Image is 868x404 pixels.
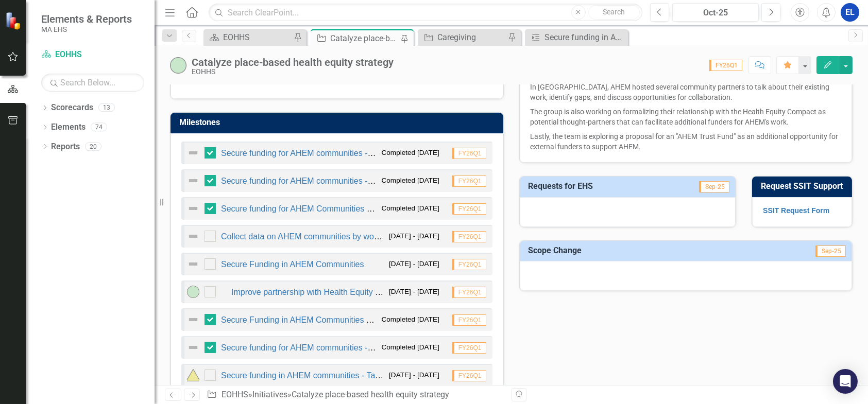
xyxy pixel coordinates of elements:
small: [DATE] - [DATE] [389,370,439,380]
img: Not Defined [187,202,199,215]
h3: Requests for EHS [529,182,665,191]
a: Secure funding in AHEM communities - Takeda & Partners in Health [527,31,625,44]
a: Secure Funding in AHEM Communities - [GEOGRAPHIC_DATA] ([GEOGRAPHIC_DATA], [GEOGRAPHIC_DATA], [GE... [221,315,731,324]
p: The group is also working on formalizing their relationship with the Health Equity Compact as pot... [531,104,842,129]
span: FY26Q1 [452,287,486,298]
img: Not Defined [187,313,199,326]
p: In [GEOGRAPHIC_DATA], AHEM hosted several community partners to talk about their existing work, i... [531,80,842,104]
span: Search [603,8,625,16]
div: Caregiving [437,31,505,44]
span: FY26Q1 [709,60,742,71]
a: Secure funding for AHEM communities - [GEOGRAPHIC_DATA] [221,343,456,352]
a: Improve partnership with Health Equity Compact to secure funding for more AHEM communities [231,288,581,296]
div: Secure funding in AHEM communities - Takeda & Partners in Health [544,31,625,44]
a: Collect data on AHEM communities by working with local health experts [221,232,482,241]
img: On-track [187,286,199,298]
small: [DATE] - [DATE] [389,231,439,241]
a: Secure funding for AHEM communities - [GEOGRAPHIC_DATA], [GEOGRAPHIC_DATA][PERSON_NAME][GEOGRAPHI... [221,149,700,157]
input: Search ClearPoint... [209,4,642,22]
div: 13 [98,103,115,112]
div: Oct-25 [676,7,756,19]
span: FY26Q1 [452,314,486,326]
img: Not Defined [187,230,199,242]
span: FY26Q1 [452,259,486,270]
a: Secure Funding in AHEM Communities [221,260,364,269]
span: Sep-25 [815,245,846,257]
img: At-risk [187,369,199,381]
a: Secure funding for AHEM communities - [GEOGRAPHIC_DATA] [221,177,456,185]
a: Secure funding for AHEM Communities - [GEOGRAPHIC_DATA] [221,204,457,213]
button: EL [841,3,859,22]
p: Lastly, the team is exploring a proposal for an "AHEM Trust Fund" as an additional opportunity fo... [531,129,842,152]
a: Initiatives [252,390,287,399]
a: SSIT Request Form [763,206,829,215]
img: Not Defined [187,341,199,354]
small: Completed [DATE] [381,314,439,324]
div: Catalyze place-based health equity strategy [330,32,398,45]
a: Elements [51,121,86,133]
span: FY26Q1 [452,342,486,354]
span: FY26Q1 [452,370,486,381]
a: EOHHS [222,390,248,399]
span: FY26Q1 [452,175,486,187]
span: FY26Q1 [452,203,486,215]
span: Elements & Reports [41,13,132,25]
div: 74 [91,123,107,132]
div: EOHHS [192,68,394,76]
h3: Milestones [179,118,498,127]
a: Reports [51,141,80,153]
h3: Request SSIT Support [761,182,847,191]
span: FY26Q1 [452,148,486,159]
button: Search [588,5,640,20]
a: Secure funding in AHEM communities - Takeda & Partners in Health [221,371,469,380]
button: Oct-25 [672,3,759,22]
div: Open Intercom Messenger [833,369,858,394]
a: EOHHS [41,49,144,61]
img: Not Defined [187,147,199,159]
img: Not Defined [187,258,199,270]
img: On-track [170,57,186,74]
h3: Scope Change [529,246,729,255]
a: EOHHS [206,31,291,44]
a: Caregiving [420,31,505,44]
small: [DATE] - [DATE] [389,259,439,269]
div: Catalyze place-based health equity strategy [192,57,394,68]
div: » » [207,389,503,401]
small: Completed [DATE] [381,148,439,157]
div: Catalyze place-based health equity strategy [292,390,449,399]
small: Completed [DATE] [381,342,439,352]
small: MA EHS [41,25,132,33]
div: EOHHS [223,31,291,44]
small: [DATE] - [DATE] [389,287,439,296]
small: Completed [DATE] [381,203,439,213]
a: Scorecards [51,102,93,114]
img: Not Defined [187,174,199,187]
img: ClearPoint Strategy [5,11,23,29]
span: FY26Q1 [452,231,486,242]
input: Search Below... [41,74,144,92]
span: Sep-25 [699,181,729,192]
div: 20 [85,142,101,151]
small: Completed [DATE] [381,175,439,185]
